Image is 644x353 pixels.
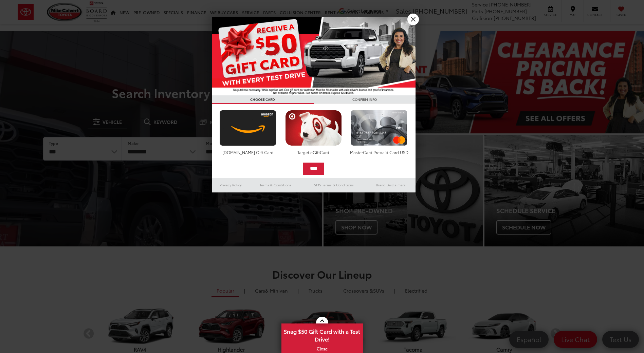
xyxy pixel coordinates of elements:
[349,110,409,146] img: mastercard.png
[250,181,301,189] a: Terms & Conditions
[212,181,250,189] a: Privacy Policy
[302,181,366,189] a: SMS Terms & Conditions
[282,324,362,345] span: Snag $50 Gift Card with a Test Drive!
[283,149,344,155] div: Target eGiftCard
[212,95,314,104] h3: CHOOSE CARD
[283,110,344,146] img: targetcard.png
[349,149,409,155] div: MasterCard Prepaid Card USD
[314,95,416,104] h3: CONFIRM INFO
[218,149,278,155] div: [DOMAIN_NAME] Gift Card
[366,181,416,189] a: Brand Disclaimers
[212,17,416,95] img: 55838_top_625864.jpg
[218,110,278,146] img: amazoncard.png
